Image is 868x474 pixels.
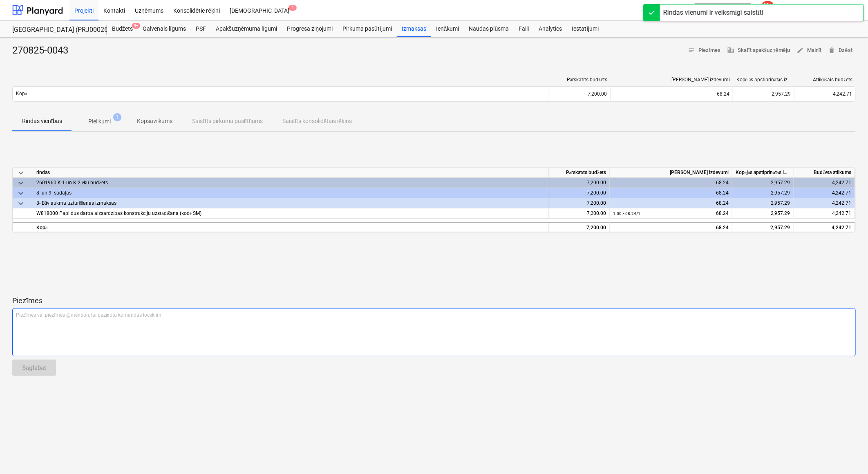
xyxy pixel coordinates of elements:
button: Mainīt [793,44,825,57]
a: PSF [191,21,211,37]
div: Kopējās apstiprinātās izmaksas [736,77,791,83]
div: 4,242.71 [794,198,855,208]
span: keyboard_arrow_down [16,199,26,208]
div: 7,200.00 [548,198,610,208]
button: Skatīt apakšuzņēmēju [724,44,793,57]
a: Galvenais līgums [138,21,191,37]
div: [PERSON_NAME] izdevumi [614,77,730,83]
span: W818000 Papildus darba aizsardzības konstrukciju uzstādīšana (kodē SM) [36,210,201,216]
div: 7,200.00 [548,222,610,232]
div: 7,200.00 [548,178,610,188]
div: 8- Būvlaukma uzturēšanas izmaksas [36,198,545,208]
span: edit [796,47,804,54]
div: 68.24 [613,178,729,188]
p: Rindas vienības [22,117,62,125]
div: 8. un 9. sadaļas [36,188,545,198]
div: 7,200.00 [549,87,610,101]
div: 4,242.71 [794,222,855,232]
button: Piezīmes [685,44,724,57]
p: Kopsavilkums [137,117,172,125]
div: 2,957.29 [732,178,794,188]
span: notes [688,47,696,54]
span: Skatīt apakšuzņēmēju [727,46,790,55]
span: business [727,47,734,54]
div: Budžeta atlikums [794,168,855,178]
div: 4,242.71 [794,188,855,198]
span: Dzēst [828,46,852,55]
div: 68.24 [613,188,729,198]
div: Budžets [107,21,138,37]
div: Rindas vienumi ir veiksmīgi saistīti [663,8,763,18]
a: Apakšuzņēmuma līgumi [211,21,282,37]
span: 9+ [132,23,140,29]
div: rindas [33,168,548,178]
span: 4,242.71 [832,210,851,216]
a: Ienākumi [431,21,464,37]
a: Pirkuma pasūtījumi [338,21,397,37]
a: Faili [514,21,534,37]
a: Izmaksas [397,21,431,37]
span: keyboard_arrow_down [16,178,26,188]
a: Naudas plūsma [464,21,514,37]
div: [PERSON_NAME] izdevumi [610,168,732,178]
div: 2,957.29 [732,188,794,198]
div: Pārskatīts budžets [548,168,610,178]
a: Iestatījumi [567,21,604,37]
div: Atlikušais budžets [798,77,852,83]
div: 2,957.29 [732,198,794,208]
div: 2,957.29 [732,222,794,232]
p: Kopā [16,90,27,97]
div: 68.24 [613,208,729,219]
span: 2,957.29 [771,210,790,216]
div: 68.24 [613,223,729,233]
div: Pārskatīts budžets [553,77,607,83]
div: 7,200.00 [548,208,610,219]
div: 4,242.71 [794,178,855,188]
div: 68.24 [614,91,729,97]
span: Piezīmes [688,46,721,55]
div: Kopā [33,222,548,232]
p: Pielikumi [88,117,111,126]
a: Budžets9+ [107,21,138,37]
span: delete [828,47,836,54]
div: 270825-0043 [12,44,75,57]
span: Mainīt [796,46,822,55]
div: [GEOGRAPHIC_DATA] (PRJ0002627, K-1 un K-2(2.kārta) 2601960 [12,26,97,34]
span: keyboard_arrow_down [16,168,26,178]
iframe: Chat Widget [827,435,868,474]
div: 7,200.00 [548,188,610,198]
div: 2,957.29 [733,87,794,101]
a: Analytics [534,21,567,37]
span: 1 [113,113,121,121]
span: 1 [289,5,297,11]
div: Kopējās apstiprinātās izmaksas [732,168,794,178]
small: 1.00 × 68.24 / 1 [613,211,640,216]
div: 68.24 [613,198,729,208]
span: keyboard_arrow_down [16,188,26,198]
p: Piezīmes [12,296,856,306]
div: 2601960 K-1 un K-2 ēku budžets [36,178,545,188]
a: Progresa ziņojumi [282,21,338,37]
span: 4,242.71 [833,91,852,97]
button: Dzēst [825,44,856,57]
